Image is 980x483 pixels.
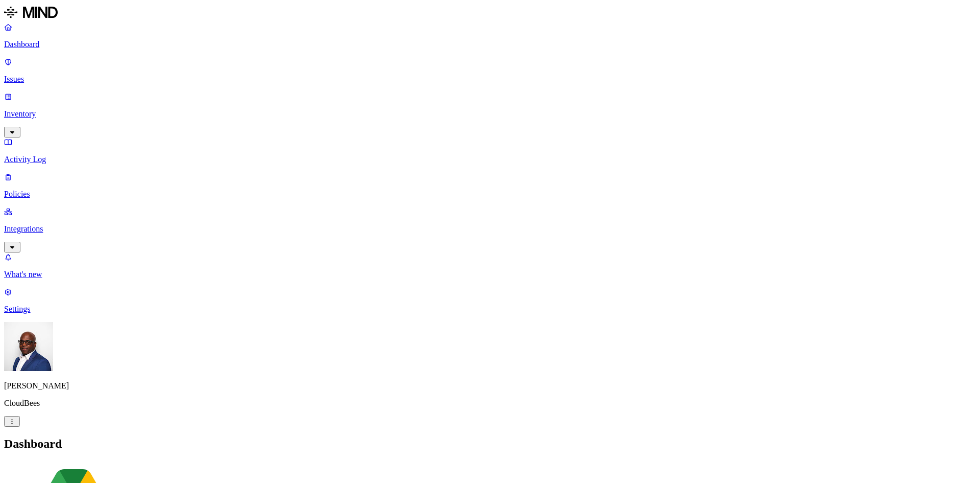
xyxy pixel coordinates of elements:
p: Settings [4,305,976,314]
p: Policies [4,190,976,199]
img: MIND [4,4,58,20]
h2: Dashboard [4,437,976,451]
p: Issues [4,75,976,84]
p: What's new [4,270,976,279]
p: Integrations [4,224,976,234]
p: CloudBees [4,399,976,408]
p: Dashboard [4,40,976,49]
p: Activity Log [4,155,976,164]
p: Inventory [4,109,976,119]
img: Gregory Thomas [4,322,53,371]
